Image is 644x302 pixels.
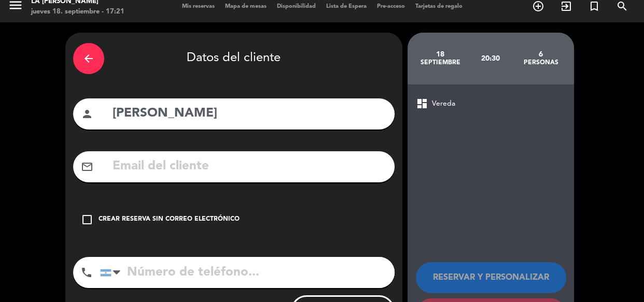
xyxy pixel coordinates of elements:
[100,257,395,288] input: Número de teléfono...
[415,59,466,67] div: septiembre
[82,52,95,65] i: arrow_back
[80,266,93,279] i: phone
[432,98,455,110] span: Vereda
[321,4,372,9] span: Lista de Espera
[101,257,124,287] div: Argentina: +54
[372,4,410,9] span: Pre-acceso
[81,213,93,226] i: check_box_outline_blank
[177,4,220,9] span: Mis reservas
[111,156,387,177] input: Email del cliente
[81,108,93,120] i: person
[272,4,321,9] span: Disponibilidad
[81,161,93,173] i: mail_outline
[410,4,468,9] span: Tarjetas de regalo
[73,40,395,77] div: Datos del cliente
[465,40,515,77] div: 20:30
[111,103,387,124] input: Nombre del cliente
[515,59,566,67] div: personas
[416,262,566,293] button: RESERVAR Y PERSONALIZAR
[99,214,240,225] div: Crear reserva sin correo electrónico
[515,50,566,59] div: 6
[415,50,466,59] div: 18
[31,7,124,17] div: jueves 18. septiembre - 17:21
[220,4,272,9] span: Mapa de mesas
[416,97,428,110] span: dashboard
